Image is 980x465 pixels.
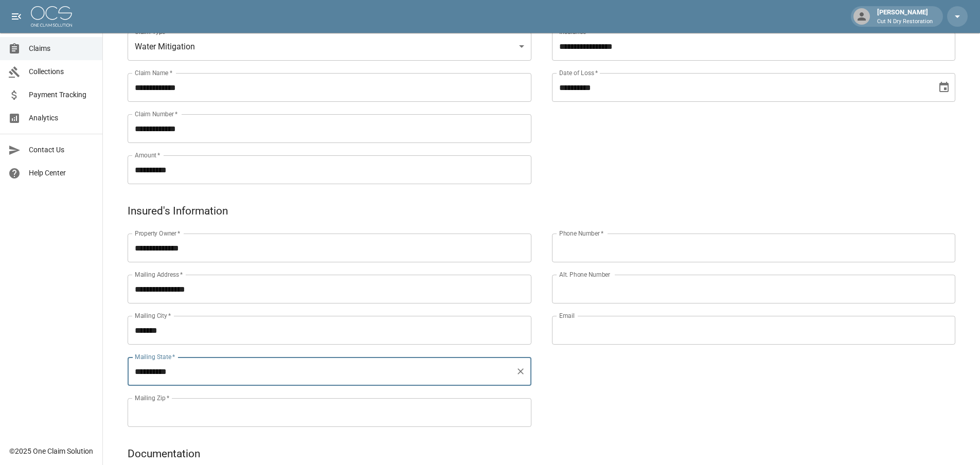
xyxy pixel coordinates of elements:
label: Date of Loss [559,68,598,77]
span: Help Center [29,168,94,178]
div: Water Mitigation [128,32,531,61]
label: Mailing Address [135,270,183,279]
label: Property Owner [135,229,181,238]
label: Phone Number [559,229,603,238]
img: ocs-logo-white-transparent.png [31,6,72,27]
label: Mailing City [135,311,171,320]
label: Mailing State [135,352,175,361]
span: Analytics [29,113,94,123]
div: © 2025 One Claim Solution [9,446,93,456]
label: Alt. Phone Number [559,270,610,279]
label: Mailing Zip [135,394,170,402]
button: Clear [513,364,528,379]
label: Claim Name [135,68,172,77]
span: Contact Us [29,145,94,155]
span: Claims [29,43,94,54]
span: Collections [29,66,94,77]
button: open drawer [6,6,27,27]
label: Claim Number [135,110,177,118]
label: Email [559,311,575,320]
p: Cut N Dry Restoration [877,17,933,26]
label: Amount [135,151,161,159]
span: Payment Tracking [29,90,94,100]
div: [PERSON_NAME] [873,7,937,26]
button: Choose date, selected date is Jul 26, 2025 [934,77,954,98]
